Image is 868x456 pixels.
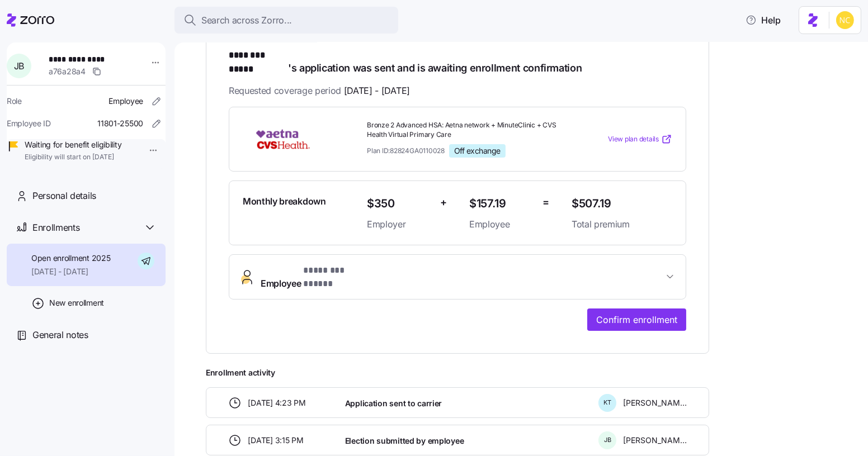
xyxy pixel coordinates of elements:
span: $157.19 [469,194,534,213]
span: [DATE] 4:23 PM [248,397,306,408]
span: = [542,194,549,211]
span: Election submitted by employee [345,435,464,446]
button: Search across Zorro... [174,7,398,34]
span: New enrollment [49,297,104,308]
span: a76a28a4 [49,66,86,77]
img: Aetna CVS Health [243,126,323,152]
span: K T [603,400,611,406]
span: Waiting for benefit eligibility [25,139,121,150]
span: 11801-25500 [97,118,143,129]
span: General notes [32,328,88,342]
span: Search across Zorro... [201,13,292,27]
span: Personal details [32,189,96,203]
span: Enrollment activity [206,367,709,378]
span: + [440,194,447,211]
span: Enrollments [32,221,79,235]
span: Employee ID [7,118,51,129]
span: [DATE] - [DATE] [344,84,410,98]
span: $350 [367,194,431,213]
span: Total premium [572,217,672,231]
span: J B [14,61,24,70]
span: View plan details [608,134,659,145]
span: Employee [469,217,534,231]
span: Employer [367,217,431,231]
span: Monthly breakdown [243,194,326,208]
span: Off exchange [454,146,501,156]
span: [PERSON_NAME] [623,397,687,408]
span: Role [7,96,22,107]
a: View plan details [608,134,672,145]
span: [PERSON_NAME] [623,435,687,446]
span: Employee [108,96,143,107]
span: $507.19 [572,194,672,213]
span: Application sent to carrier [345,398,442,409]
span: Help [746,13,781,27]
img: e03b911e832a6112bf72643c5874f8d8 [836,11,854,29]
span: [DATE] - [DATE] [31,266,110,277]
span: J B [604,437,611,443]
h1: 's application was sent and is awaiting enrollment confirmation [229,49,686,75]
span: Bronze 2 Advanced HSA: Aetna network + MinuteClinic + CVS Health Virtual Primary Care [367,121,563,140]
span: Requested coverage period [229,84,410,98]
span: Plan ID: 82824GA0110028 [367,146,445,155]
button: Help [737,9,790,31]
button: Confirm enrollment [587,308,686,331]
span: Open enrollment 2025 [31,253,110,264]
span: [DATE] 3:15 PM [248,435,304,446]
span: Employee [261,264,367,291]
span: Confirm enrollment [596,313,677,326]
span: Eligibility will start on [DATE] [25,153,121,162]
